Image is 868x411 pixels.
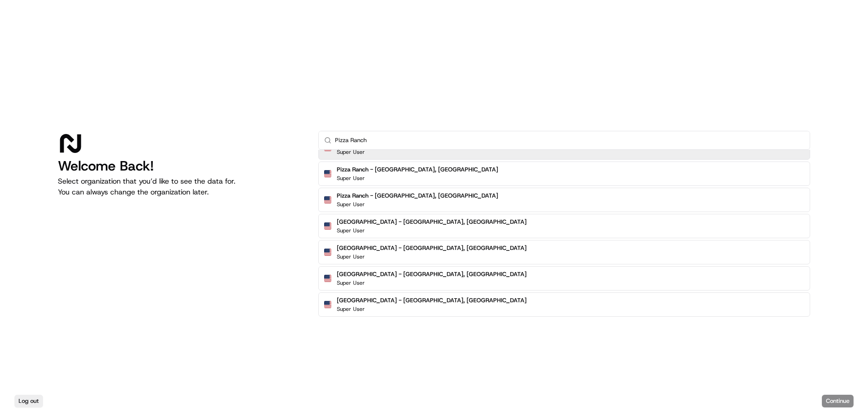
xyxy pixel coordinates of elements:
p: Super User [337,279,365,286]
img: Flag of us [324,249,331,256]
p: Select organization that you’d like to see the data for. You can always change the organization l... [58,176,304,198]
input: Type to search... [335,131,804,149]
p: Super User [337,227,365,234]
p: Super User [337,305,365,313]
h2: Pizza Ranch - [GEOGRAPHIC_DATA], [GEOGRAPHIC_DATA] [337,166,498,174]
h2: Pizza Ranch - [GEOGRAPHIC_DATA], [GEOGRAPHIC_DATA] [337,192,498,200]
img: Flag of us [324,222,331,230]
p: Super User [337,253,365,260]
h2: [GEOGRAPHIC_DATA] - [GEOGRAPHIC_DATA], [GEOGRAPHIC_DATA] [337,296,527,305]
p: Super User [337,148,365,156]
img: Flag of us [324,170,331,177]
img: Flag of us [324,196,331,203]
img: Flag of us [324,275,331,282]
h2: [GEOGRAPHIC_DATA] - [GEOGRAPHIC_DATA], [GEOGRAPHIC_DATA] [337,218,527,226]
h2: [GEOGRAPHIC_DATA] - [GEOGRAPHIC_DATA], [GEOGRAPHIC_DATA] [337,244,527,252]
h2: [GEOGRAPHIC_DATA] - [GEOGRAPHIC_DATA], [GEOGRAPHIC_DATA] [337,270,527,278]
p: Super User [337,175,365,182]
h1: Welcome Back! [58,158,304,174]
p: Super User [337,201,365,208]
button: Log out [14,395,43,407]
img: Flag of us [324,301,331,308]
